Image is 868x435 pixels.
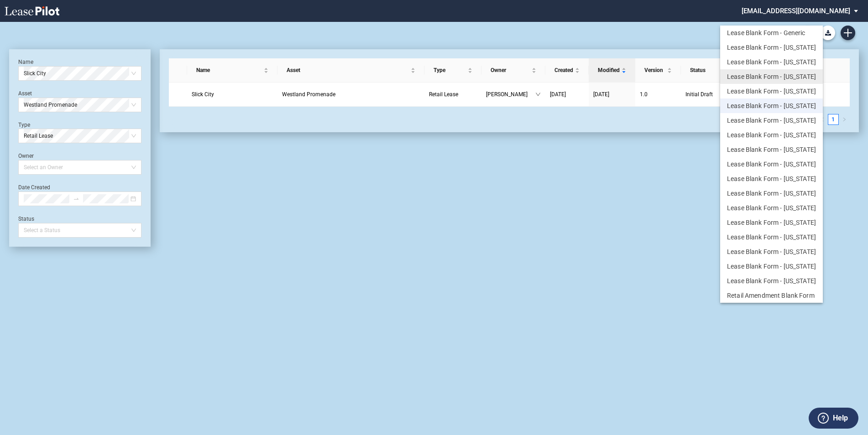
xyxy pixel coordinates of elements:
[720,142,823,157] button: Lease Blank Form - Texas
[720,244,823,259] button: Lease Blank Form - Illinois
[720,274,823,288] button: Lease Blank Form - Rhode Island
[720,215,823,230] button: Lease Blank Form - North Carolina
[720,201,823,215] button: Lease Blank Form - Massachusetts
[720,230,823,244] button: Lease Blank Form - Tennessee
[720,40,823,55] button: Lease Blank Form - Virginia
[720,259,823,274] button: Lease Blank Form - Maryland
[720,84,823,98] button: Lease Blank Form - New York
[720,128,823,142] button: Lease Blank Form - Pennsylvania
[720,171,823,186] button: Lease Blank Form - Arizona
[720,26,823,40] button: Lease Blank Form - Generic
[720,55,823,69] button: Lease Blank Form - California
[809,408,858,429] button: Help
[720,288,823,303] button: Retail Amendment Blank Form
[720,157,823,171] button: Lease Blank Form - Florida
[720,186,823,201] button: Lease Blank Form - Nevada
[720,113,823,128] button: Lease Blank Form - New Jersey
[720,69,823,84] button: Lease Blank Form - Georgia
[720,98,823,113] button: Lease Blank Form - Washington
[833,412,848,424] label: Help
